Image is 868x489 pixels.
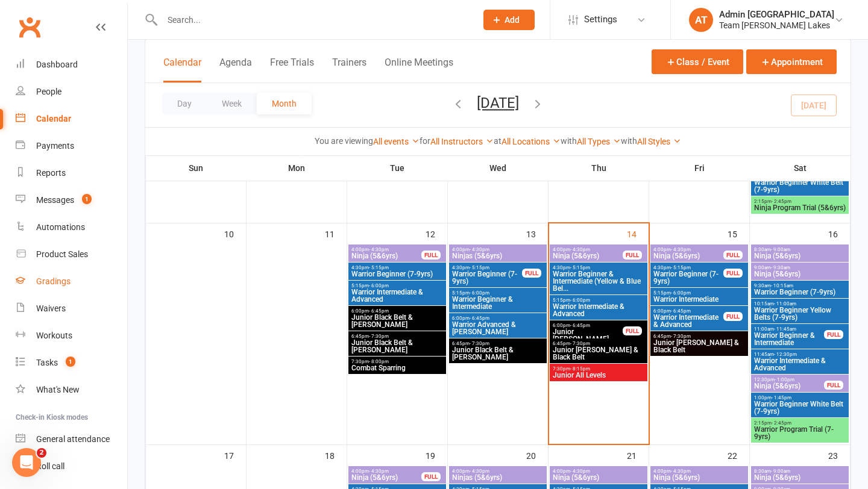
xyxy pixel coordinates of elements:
[570,341,590,346] span: - 7:30pm
[552,328,623,343] span: Junior [PERSON_NAME]
[653,334,746,339] span: 6:45pm
[451,296,544,310] span: Warrior Beginner & Intermediate
[351,314,444,328] span: Junior Black Belt & [PERSON_NAME]
[470,316,489,321] span: - 6:45pm
[772,199,791,204] span: - 2:45pm
[753,199,846,204] span: 2:15pm
[82,194,92,204] span: 1
[552,469,645,474] span: 4:00pm
[351,308,444,314] span: 6:00pm
[561,136,577,146] strong: with
[16,160,127,187] a: Reports
[772,395,791,400] span: - 1:45pm
[526,445,548,465] div: 20
[753,288,846,296] span: Warrior Beginner (7-9yrs)
[570,265,590,270] span: - 5:15pm
[671,308,691,314] span: - 6:45pm
[753,265,846,270] span: 9:00am
[753,270,846,278] span: Ninja (5&6yrs)
[16,376,127,403] a: What's New
[753,252,846,260] span: Ninja (5&6yrs)
[719,20,834,31] div: Team [PERSON_NAME] Lakes
[16,51,127,78] a: Dashboard
[753,474,846,481] span: Ninja (5&6yrs)
[369,283,389,288] span: - 6:00pm
[719,9,834,20] div: Admin [GEOGRAPHIC_DATA]
[351,364,444,372] span: Combat Sparring
[470,247,489,252] span: - 4:30pm
[470,469,489,474] span: - 4:30pm
[671,265,691,270] span: - 5:15pm
[723,269,743,278] div: FULL
[570,247,590,252] span: - 4:30pm
[36,331,72,340] div: Workouts
[16,78,127,105] a: People
[494,136,502,146] strong: at
[247,155,347,181] th: Mon
[637,137,681,146] a: All Styles
[351,270,444,278] span: Warrior Beginner (7-9yrs)
[753,326,825,332] span: 11:00am
[653,296,746,303] span: Warrior Intermediate
[426,445,447,465] div: 19
[470,265,489,270] span: - 5:15pm
[623,251,642,260] div: FULL
[451,252,544,260] span: Ninjas (5&6yrs)
[775,377,794,382] span: - 1:00pm
[824,330,843,339] div: FULL
[824,381,843,390] div: FULL
[451,321,544,335] span: Warrior Advanced & [PERSON_NAME]
[36,222,85,232] div: Automations
[552,366,645,372] span: 7:30pm
[451,247,544,252] span: 4:00pm
[351,252,422,260] span: Ninja (5&6yrs)
[627,223,649,243] div: 14
[470,290,489,296] span: - 6:00pm
[570,366,590,372] span: - 8:15pm
[351,474,422,481] span: Ninja (5&6yrs)
[351,359,444,364] span: 7:30pm
[257,93,312,114] button: Month
[753,377,825,382] span: 12:30pm
[369,247,389,252] span: - 4:30pm
[14,12,45,42] a: Clubworx
[653,247,724,252] span: 4:00pm
[753,400,846,415] span: Warrior Beginner White Belt (7-9yrs)
[653,290,746,296] span: 5:15pm
[373,137,420,146] a: All events
[219,57,252,83] button: Agenda
[426,223,447,243] div: 12
[16,453,127,480] a: Roll call
[671,290,691,296] span: - 6:00pm
[653,252,724,260] span: Ninja (5&6yrs)
[522,269,541,278] div: FULL
[451,474,544,481] span: Ninjas (5&6yrs)
[723,251,743,260] div: FULL
[753,469,846,474] span: 8:30am
[671,469,691,474] span: - 4:30pm
[653,469,746,474] span: 4:00pm
[369,334,389,339] span: - 7:30pm
[36,276,71,286] div: Gradings
[16,105,127,132] a: Calendar
[552,252,623,260] span: Ninja (5&6yrs)
[451,341,544,346] span: 6:45pm
[421,472,441,481] div: FULL
[36,385,80,394] div: What's New
[16,426,127,453] a: General attendance kiosk mode
[552,247,623,252] span: 4:00pm
[771,247,790,252] span: - 9:00am
[332,57,366,83] button: Trainers
[351,334,444,339] span: 6:45pm
[577,137,621,146] a: All Types
[621,136,637,146] strong: with
[771,265,790,270] span: - 9:30am
[36,358,58,367] div: Tasks
[753,204,846,211] span: Ninja Program Trial (5&6yrs)
[163,57,201,83] button: Calendar
[159,11,468,28] input: Search...
[16,214,127,241] a: Automations
[16,322,127,349] a: Workouts
[552,474,645,481] span: Ninja (5&6yrs)
[16,349,127,376] a: Tasks 1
